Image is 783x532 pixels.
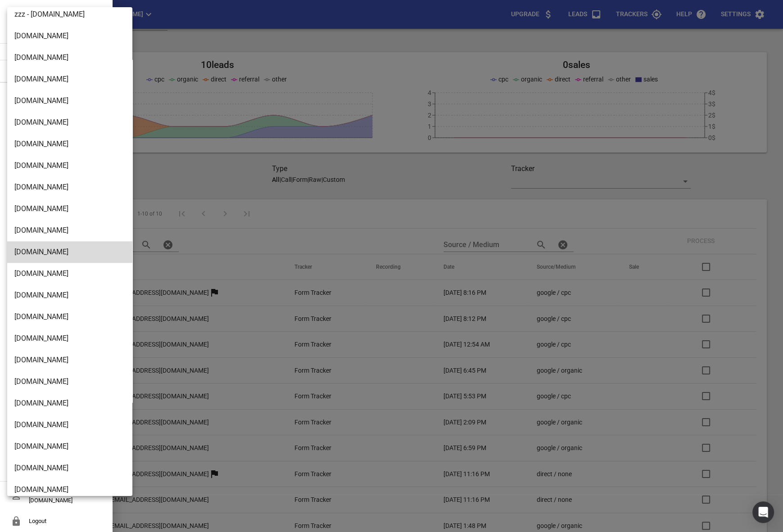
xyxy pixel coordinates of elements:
[7,457,132,479] li: [DOMAIN_NAME]
[7,90,132,112] li: [DOMAIN_NAME]
[7,263,132,284] li: [DOMAIN_NAME]
[7,155,132,176] li: [DOMAIN_NAME]
[7,306,132,328] li: [DOMAIN_NAME]
[7,479,132,500] li: [DOMAIN_NAME]
[7,25,132,47] li: [DOMAIN_NAME]
[7,349,132,371] li: [DOMAIN_NAME]
[7,176,132,198] li: [DOMAIN_NAME]
[7,284,132,306] li: [DOMAIN_NAME]
[7,392,132,414] li: [DOMAIN_NAME]
[7,436,132,457] li: [DOMAIN_NAME]
[752,501,774,523] div: Open Intercom Messenger
[7,414,132,436] li: [DOMAIN_NAME]
[7,241,132,263] li: [DOMAIN_NAME]
[7,112,132,133] li: [DOMAIN_NAME]
[7,47,132,68] li: [DOMAIN_NAME]
[7,133,132,155] li: [DOMAIN_NAME]
[7,68,132,90] li: [DOMAIN_NAME]
[7,328,132,349] li: [DOMAIN_NAME]
[7,220,132,241] li: [DOMAIN_NAME]
[7,4,132,25] li: zzz - [DOMAIN_NAME]
[7,198,132,220] li: [DOMAIN_NAME]
[7,371,132,392] li: [DOMAIN_NAME]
